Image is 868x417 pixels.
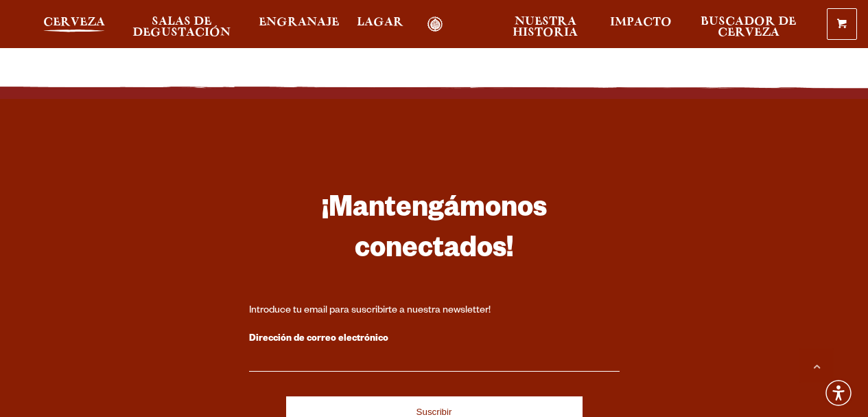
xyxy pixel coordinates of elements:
[249,306,491,317] font: Introduce tu email para suscribirte a nuestra newsletter!
[701,16,796,38] font: Buscador de cerveza
[357,17,403,27] font: Lagar
[34,16,114,32] a: Cerveza
[410,16,461,32] a: Odell Home
[43,17,105,27] font: Cerveza
[348,16,412,32] a: Lagar
[681,16,816,32] a: Buscador de cerveza
[322,196,547,267] font: ¡Mantengámonos conectados!
[132,16,231,38] font: Salas de degustación
[610,17,672,27] font: Impacto
[259,17,339,27] font: Engranaje
[513,16,578,38] font: Nuestra historia
[823,378,854,408] div: Menú de Accesibilidad
[799,348,834,383] a: Desplazarse hacia arriba
[250,16,348,32] a: Engranaje
[114,16,250,32] a: Salas de degustación
[249,335,388,344] font: Dirección de correo electrónico
[601,16,681,32] a: Impacto
[489,16,601,32] a: Nuestra historia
